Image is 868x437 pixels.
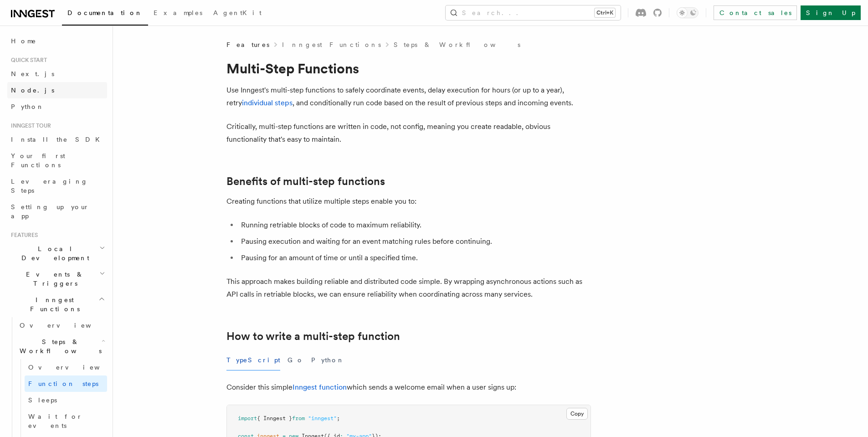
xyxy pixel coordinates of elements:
span: Overview [28,364,122,371]
p: Critically, multi-step functions are written in code, not config, meaning you create readable, ob... [226,120,591,146]
span: Install the SDK [11,136,105,143]
span: Features [7,231,38,239]
h1: Multi-Step Functions [226,60,591,77]
span: Inngest tour [7,122,51,129]
a: Overview [25,359,107,375]
a: Home [7,33,107,49]
a: Node.js [7,82,107,98]
a: Install the SDK [7,131,107,148]
span: Documentation [67,9,143,16]
span: Quick start [7,57,47,64]
span: Features [226,40,269,49]
span: Sleeps [28,396,57,404]
span: Wait for events [28,413,82,429]
a: Leveraging Steps [7,173,107,199]
span: { Inngest } [257,415,292,422]
a: individual steps [242,98,293,107]
a: Next.js [7,66,107,82]
a: Contact sales [714,5,797,20]
button: Toggle dark mode [677,7,699,18]
a: Inngest function [293,383,347,391]
button: Copy [566,408,588,420]
a: Examples [148,3,208,25]
span: AgentKit [213,9,262,16]
span: Node.js [11,87,54,94]
a: Steps & Workflows [394,40,520,49]
button: TypeScript [226,350,280,370]
p: Creating functions that utilize multiple steps enable you to: [226,195,591,208]
span: "inngest" [308,415,337,422]
button: Steps & Workflows [16,334,107,359]
a: Function steps [25,375,107,392]
span: Leveraging Steps [11,178,88,194]
span: Local Development [7,244,99,262]
a: Benefits of multi-step functions [226,175,385,188]
span: Your first Functions [11,152,65,169]
p: Consider this simple which sends a welcome email when a user signs up: [226,381,591,394]
a: Documentation [62,3,148,26]
span: Inngest Functions [7,295,98,314]
button: Local Development [7,241,107,266]
p: Use Inngest's multi-step functions to safely coordinate events, delay execution for hours (or up ... [226,84,591,109]
kbd: Ctrl+K [595,8,615,17]
a: Overview [16,317,107,334]
span: Steps & Workflows [16,337,102,355]
span: Function steps [28,380,98,387]
button: Python [311,350,344,370]
button: Events & Triggers [7,266,107,292]
span: Python [11,103,44,110]
a: Sleeps [25,392,107,408]
a: Setting up your app [7,199,107,224]
span: import [238,415,257,422]
a: Wait for events [25,408,107,434]
a: Your first Functions [7,148,107,173]
li: Pausing for an amount of time or until a specified time. [238,252,591,264]
p: This approach makes building reliable and distributed code simple. By wrapping asynchronous actio... [226,275,591,301]
li: Running retriable blocks of code to maximum reliability. [238,219,591,231]
a: Sign Up [801,5,861,20]
a: How to write a multi-step function [226,330,400,343]
span: ; [337,415,340,422]
span: Events & Triggers [7,270,99,288]
span: Overview [20,322,113,329]
button: Search...Ctrl+K [446,5,621,20]
span: Setting up your app [11,203,89,220]
li: Pausing execution and waiting for an event matching rules before continuing. [238,235,591,248]
a: Python [7,98,107,115]
button: Go [288,350,304,370]
span: Examples [154,9,202,16]
button: Inngest Functions [7,292,107,317]
a: AgentKit [208,3,267,25]
a: Inngest Functions [282,40,381,49]
span: Next.js [11,70,54,77]
span: from [292,415,305,422]
span: Home [11,36,36,46]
